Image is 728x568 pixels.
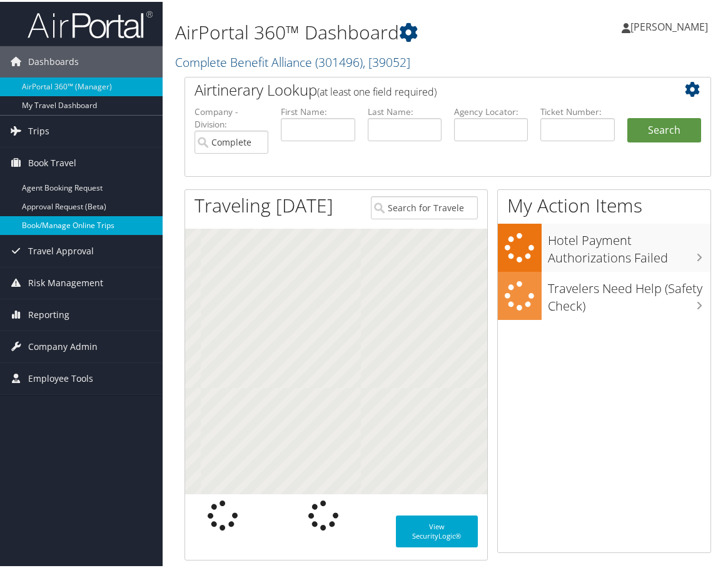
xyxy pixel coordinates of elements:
[498,191,710,217] h1: My Action Items
[540,104,614,116] label: Ticket Number:
[28,266,103,297] span: Risk Management
[195,77,657,99] h2: Airtinerary Lookup
[175,52,410,69] a: Complete Benefit Alliance
[317,83,437,97] span: (at least one field required)
[28,329,98,361] span: Company Admin
[315,52,363,69] span: ( 301496 )
[396,514,478,546] a: View SecurityLogic®
[281,104,355,116] label: First Name:
[368,104,442,116] label: Last Name:
[28,44,79,76] span: Dashboards
[627,116,701,141] button: Search
[195,104,268,129] label: Company - Division:
[498,270,710,318] a: Travelers Need Help (Safety Check)
[28,234,94,265] span: Travel Approval
[28,361,93,392] span: Employee Tools
[363,52,410,69] span: , [ 39052 ]
[548,224,710,265] h3: Hotel Payment Authorizations Failed
[498,222,710,270] a: Hotel Payment Authorizations Failed
[28,114,49,145] span: Trips
[175,17,538,44] h1: AirPortal 360™ Dashboard
[630,18,708,32] span: [PERSON_NAME]
[548,272,710,313] h3: Travelers Need Help (Safety Check)
[28,146,76,177] span: Book Travel
[28,297,69,329] span: Reporting
[622,6,720,44] a: [PERSON_NAME]
[371,194,478,217] input: Search for Traveler
[195,191,333,217] h1: Traveling [DATE]
[28,8,153,37] img: airportal-logo.png
[454,104,528,116] label: Agency Locator:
